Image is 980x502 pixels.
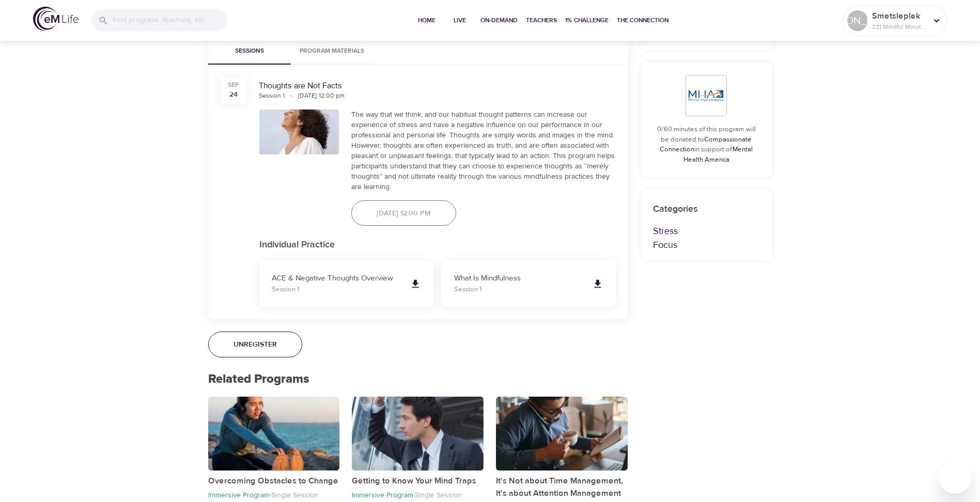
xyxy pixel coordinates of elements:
div: Thoughts are Not Facts [259,80,616,92]
span: On-Demand [480,15,518,26]
span: Live [447,15,472,26]
p: Immersive Program · [352,491,415,500]
p: Categories [653,202,760,216]
p: It's Not about Time Management, It's about Attention Management [496,475,628,499]
span: 1% Challenge [565,15,609,26]
img: logo [33,7,79,31]
span: Sessions [214,46,285,57]
a: What Is MindfulnessSession 1 [442,260,616,307]
input: Find programs, teachers, etc... [113,9,227,32]
p: What Is Mindfulness [454,273,584,285]
p: Session 1 [454,285,584,295]
a: Mental Health America [683,145,753,164]
div: Sep [228,81,239,89]
a: Compassionate Connection [660,135,752,154]
p: Overcoming Obstacles to Change [208,475,340,487]
a: ACE & Negative Thoughts OverviewSession 1 [259,260,433,307]
p: ACE & Negative Thoughts Overview [272,273,401,285]
button: Unregister [208,332,302,357]
p: Stress [653,224,760,238]
p: Single Session [415,491,462,500]
p: Related Programs [208,370,628,388]
p: Single Session [271,491,318,500]
div: [PERSON_NAME] [847,10,868,31]
span: The Connection [617,15,668,26]
div: [DATE] 12:00 pm [298,91,345,100]
span: Program Materials [297,46,367,57]
p: Individual Practice [259,238,616,252]
p: Session 1 [272,285,401,295]
iframe: Button to launch messaging window [939,461,972,494]
p: 221 Mindful Minutes [872,22,927,32]
div: Session 1 [259,91,285,100]
p: Immersive Program · [208,491,271,500]
span: Teachers [526,15,557,26]
div: 24 [229,89,238,100]
p: Focus [653,238,760,252]
div: The way that we think, and our habitual thought patterns can increase our experience of stress an... [351,109,616,192]
span: Home [414,15,439,26]
p: 0/60 minutes of this program will be donated to in support of [653,124,760,165]
p: Smetsleplek [872,10,927,22]
span: Unregister [234,338,277,351]
p: Getting to Know Your Mind Traps [352,475,484,487]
